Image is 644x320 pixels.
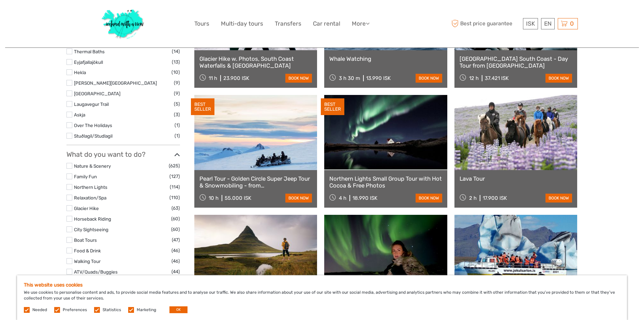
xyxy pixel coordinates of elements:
span: (44) [171,268,180,276]
a: book now [545,194,572,203]
a: Walking Tour [74,259,101,264]
a: Nature & Scenery [74,163,111,169]
a: Whale Watching [329,55,442,62]
span: 11 h [209,75,217,81]
a: Laugavegur Trail [74,101,109,107]
div: BEST SELLER [321,98,344,115]
h5: This website uses cookies [24,282,620,288]
a: Glacier Hike w. Photos, South Coast Waterfalls & [GEOGRAPHIC_DATA] [199,55,312,69]
div: 17.900 ISK [483,195,507,201]
span: (5) [174,100,180,108]
span: 2 h [469,195,477,201]
div: We use cookies to personalise content and ads, to provide social media features and to analyse ou... [17,275,627,320]
a: Horseback Riding [74,216,111,222]
div: 55.000 ISK [225,195,251,201]
label: Statistics [103,307,121,313]
a: [PERSON_NAME][GEOGRAPHIC_DATA] [74,80,157,86]
button: OK [169,306,188,313]
span: 0 [569,20,575,27]
a: Multi-day tours [221,19,263,29]
span: (127) [169,172,180,180]
a: Relaxation/Spa [74,195,106,200]
div: 18.990 ISK [353,195,377,201]
span: (9) [174,89,180,97]
a: [GEOGRAPHIC_DATA] [74,91,120,96]
a: book now [416,74,442,83]
span: 4 h [339,195,346,201]
a: Lava Tour [460,175,572,182]
a: Transfers [275,19,301,29]
a: Glacier Hike [74,206,99,211]
a: Car rental [313,19,340,29]
span: (1) [175,121,180,129]
div: 37.421 ISK [485,75,509,81]
span: (63) [171,204,180,212]
a: book now [416,194,442,203]
a: book now [285,74,312,83]
span: (13) [172,58,180,66]
span: (114) [170,183,180,191]
span: ISK [526,20,535,27]
a: More [352,19,370,29]
a: Askja [74,112,85,117]
a: City Sightseeing [74,227,108,232]
a: Northern Lights [74,184,107,190]
a: Hekla [74,70,86,75]
span: (60) [171,215,180,223]
label: Marketing [137,307,156,313]
span: 3 h 30 m [339,75,360,81]
label: Preferences [63,307,87,313]
a: Pearl Tour - Golden Circle Super Jeep Tour & Snowmobiling - from [GEOGRAPHIC_DATA] [199,175,312,189]
a: Northern Lights Small Group Tour with Hot Cocoa & Free Photos [329,175,442,189]
a: Eyjafjallajökull [74,59,103,65]
span: (110) [169,194,180,201]
a: ATV/Quads/Buggies [74,269,118,275]
span: (1) [175,132,180,140]
span: (46) [171,257,180,265]
a: Tours [194,19,209,29]
span: Best price guarantee [450,18,521,29]
span: (14) [172,47,180,55]
img: 1077-ca632067-b948-436b-9c7a-efe9894e108b_logo_big.jpg [98,5,148,42]
a: Family Fun [74,174,97,179]
span: (9) [174,79,180,87]
span: 12 h [469,75,479,81]
span: (625) [169,162,180,170]
h3: What do you want to do? [66,150,180,158]
a: book now [285,194,312,203]
a: Over The Holidays [74,123,112,128]
a: Thermal Baths [74,49,105,54]
a: [GEOGRAPHIC_DATA] South Coast - Day Tour from [GEOGRAPHIC_DATA] [460,55,572,69]
button: Open LiveChat chat widget [78,11,87,19]
a: Food & Drink [74,248,101,253]
span: (46) [171,247,180,254]
a: Stuðlagil/Studlagil [74,133,113,139]
span: 10 h [209,195,219,201]
div: BEST SELLER [191,98,214,115]
a: book now [545,74,572,83]
div: EN [541,18,555,29]
span: (47) [172,236,180,244]
p: We're away right now. Please check back later! [10,12,77,17]
div: 13.990 ISK [366,75,391,81]
span: (3) [174,111,180,119]
a: Boat Tours [74,237,97,243]
span: (60) [171,225,180,233]
span: (10) [171,68,180,76]
div: 23.900 ISK [223,75,249,81]
label: Needed [32,307,47,313]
